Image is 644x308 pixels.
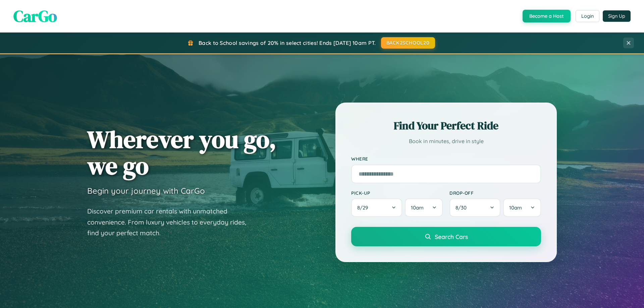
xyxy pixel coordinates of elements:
button: 8/30 [449,198,500,217]
button: 8/29 [351,198,402,217]
span: 10am [411,204,424,211]
button: 10am [503,198,541,217]
label: Where [351,156,541,162]
span: 8 / 30 [455,204,470,211]
label: Pick-up [351,190,443,196]
h2: Find Your Perfect Ride [351,118,541,133]
span: Search Cars [435,233,468,240]
span: Back to School savings of 20% in select cities! Ends [DATE] 10am PT. [199,40,376,46]
span: CarGo [13,5,57,27]
label: Drop-off [449,190,541,196]
button: Sign Up [603,10,631,22]
span: 8 / 29 [357,204,371,211]
p: Discover premium car rentals with unmatched convenience. From luxury vehicles to everyday rides, ... [87,206,255,239]
p: Book in minutes, drive in style [351,136,541,146]
h1: Wherever you go, we go [87,126,276,179]
button: BACK2SCHOOL20 [381,37,435,49]
button: Search Cars [351,227,541,246]
button: Login [576,10,599,22]
button: 10am [405,198,443,217]
span: 10am [509,204,522,211]
button: Become a Host [523,10,571,22]
h3: Begin your journey with CarGo [87,186,205,196]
